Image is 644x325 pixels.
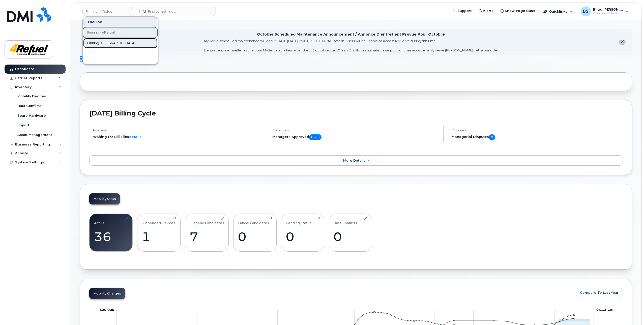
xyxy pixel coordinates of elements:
h2: [DATE] Billing Cycle [89,109,623,117]
div: MyServe scheduled maintenance will occur [DATE][DATE] 8:00 PM - 10:00 PM Eastern. Users will be u... [204,39,498,53]
div: Cancel Candidates [238,217,269,225]
div: 0 [238,229,272,244]
div: 36 [94,229,128,244]
a: Data Conflicts0 [333,217,367,249]
h5: Managers Approved [272,134,439,140]
g: $0 [100,308,114,312]
div: 0 [333,229,367,244]
div: Suspend Candidates [190,217,224,225]
span: Finning - 4Refuel [87,30,115,35]
button: close notification [619,40,626,45]
tspan: $20,000 [100,308,114,312]
a: Pending Status0 [286,217,320,249]
h5: Managerial Disputes [452,134,623,140]
div: October Scheduled Maintenance Announcement / Annonce D'entretient Prévue Pour Octobre [257,32,445,37]
div: 1 [142,229,176,244]
div: Pending Status [286,217,311,225]
a: Suspend Candidates7 [190,217,224,249]
h4: Process [93,128,259,132]
span: Finning [GEOGRAPHIC_DATA] [87,41,135,46]
iframe: Messenger Launcher [622,303,640,321]
a: Finning [GEOGRAPHIC_DATA] [83,38,157,48]
div: Data Conflicts [333,217,357,225]
a: Cancel Candidates0 [238,217,272,249]
a: Suspended Devices1 [142,217,176,249]
span: 0 of 0 [309,134,321,140]
div: DMI Inc [83,17,157,27]
div: Suspended Devices [142,217,175,225]
h4: Approvals [272,128,439,132]
button: Compare To Last Year [576,288,623,297]
div: 7 [190,229,224,244]
a: Finning - 4Refuel [83,27,157,38]
div: Active [94,217,105,225]
a: details [129,135,141,139]
h4: Disputes [452,128,623,132]
span: 0 [489,134,495,140]
tspan: 931.3 GB [596,308,613,312]
a: Active36 [94,217,128,249]
span: Compare To Last Year [580,290,619,295]
span: More Details [343,159,365,162]
div: 0 [286,229,320,244]
li: Waiting for Bill Files [93,134,259,139]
